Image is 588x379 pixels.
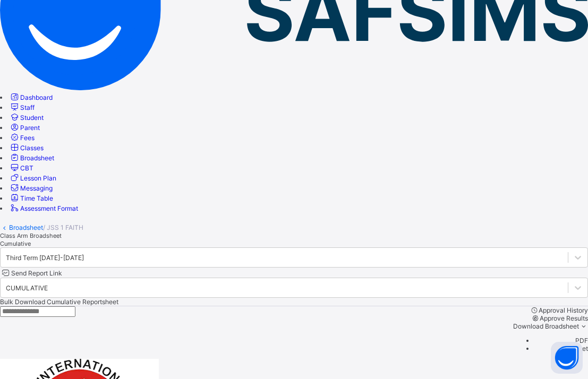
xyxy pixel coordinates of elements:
span: Lesson Plan [20,174,56,182]
span: Dashboard [20,93,53,101]
span: Download Broadsheet [513,322,579,330]
div: Third Term [DATE]-[DATE] [6,254,84,262]
a: Assessment Format [9,204,78,212]
span: Approval History [539,306,588,314]
span: Messaging [20,184,53,192]
span: Assessment Format [20,204,78,212]
a: Student [9,114,44,122]
span: Student [20,114,44,122]
span: Approve Results [540,314,588,322]
span: Send Report Link [11,269,62,277]
a: Messaging [9,184,53,192]
span: Parent [20,124,40,132]
a: Lesson Plan [9,174,56,182]
span: Time Table [20,194,53,202]
span: Staff [20,104,35,111]
a: Broadsheet [9,223,43,231]
a: Classes [9,144,44,152]
span: Classes [20,144,44,152]
a: Staff [9,104,35,111]
a: Dashboard [9,93,53,101]
a: Fees [9,134,35,142]
div: CUMULATIVE [6,284,48,292]
a: Broadsheet [9,154,54,162]
span: Fees [20,134,35,142]
li: dropdown-list-item-text-0 [534,337,588,344]
button: Open asap [551,342,583,374]
li: dropdown-list-item-text-1 [534,344,588,352]
a: CBT [9,164,33,172]
a: Parent [9,124,40,132]
a: Time Table [9,194,53,202]
span: CBT [20,164,33,172]
span: Broadsheet [20,154,54,162]
span: / JSS 1 FAITH [43,223,83,231]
